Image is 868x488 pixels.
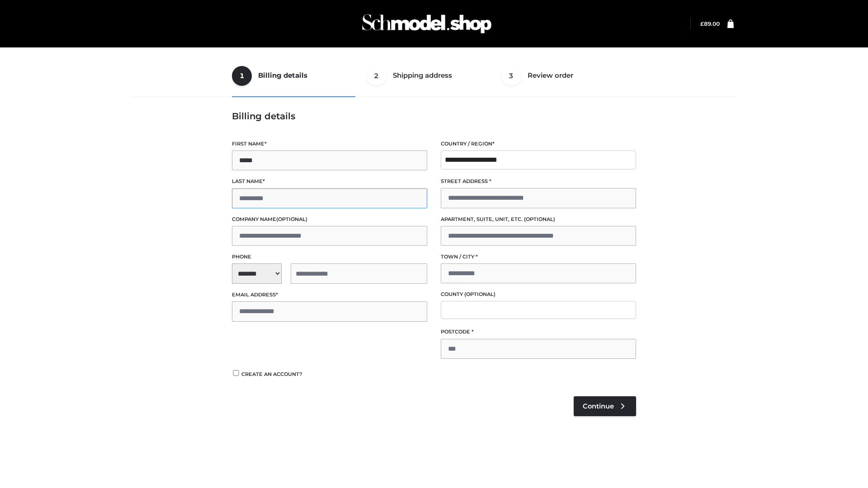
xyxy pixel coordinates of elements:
a: Continue [574,396,636,416]
a: £89.00 [700,20,720,27]
img: Schmodel Admin 964 [359,6,495,42]
label: Apartment, suite, unit, etc. [441,215,636,224]
span: Create an account? [241,371,302,377]
label: County [441,290,636,299]
span: (optional) [276,216,307,222]
label: Phone [232,253,427,261]
span: (optional) [464,291,495,297]
label: Town / City [441,253,636,261]
label: First name [232,140,427,148]
bdi: 89.00 [700,20,720,27]
span: £ [700,20,704,27]
label: Postcode [441,328,636,336]
span: Continue [583,402,614,410]
h3: Billing details [232,111,636,122]
span: (optional) [524,216,555,222]
label: Country / Region [441,140,636,148]
label: Company name [232,215,427,224]
label: Email address [232,291,427,299]
input: Create an account? [232,370,240,376]
label: Last name [232,177,427,186]
label: Street address [441,177,636,186]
